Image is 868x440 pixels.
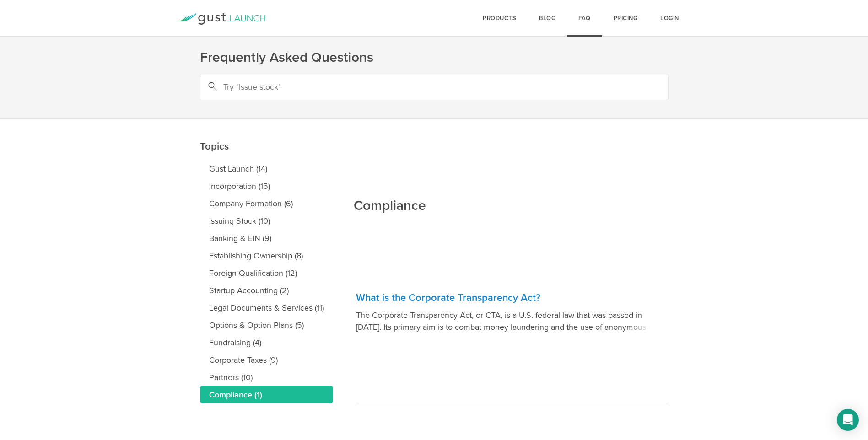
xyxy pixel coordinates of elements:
a: Fundraising (4) [200,334,333,351]
input: Try "Issue stock" [200,74,669,100]
a: Startup Accounting (2) [200,282,333,299]
h2: Topics [200,75,333,156]
a: Compliance (1) [200,386,333,403]
a: What is the Corporate Transparency Act? The Corporate Transparency Act, or CTA, is a U.S. federal... [356,282,669,403]
a: Foreign Qualification (12) [200,264,333,282]
a: Corporate Taxes (9) [200,351,333,369]
a: Issuing Stock (10) [200,212,333,230]
a: Gust Launch (14) [200,160,333,177]
a: Partners (10) [200,369,333,386]
a: Options & Option Plans (5) [200,317,333,334]
a: Establishing Ownership (8) [200,247,333,264]
a: Company Formation (6) [200,195,333,212]
div: Open Intercom Messenger [837,409,859,431]
p: The Corporate Transparency Act, or CTA, is a U.S. federal law that was passed in [DATE]. Its prim... [356,309,669,333]
a: Incorporation (15) [200,177,333,195]
h1: Frequently Asked Questions [200,48,669,67]
a: Banking & EIN (9) [200,230,333,247]
h2: Compliance [354,135,426,272]
h3: What is the Corporate Transparency Act? [356,291,669,305]
a: Legal Documents & Services (11) [200,299,333,317]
